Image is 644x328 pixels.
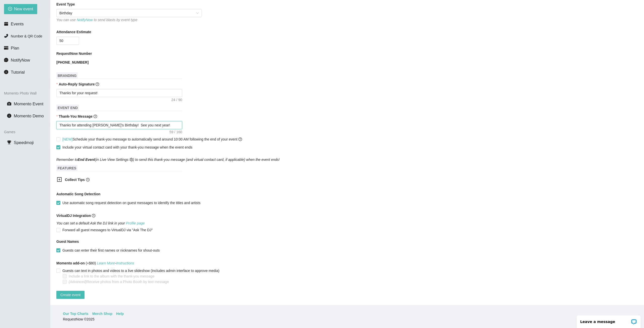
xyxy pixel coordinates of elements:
span: question-circle [92,214,95,217]
span: Momento Demo [14,114,44,118]
span: Momento Event [14,102,44,106]
span: Events [11,22,24,26]
div: You can use to send blasts by event type [56,17,202,23]
b: Auto-Reply Signature [59,82,95,86]
span: Schedule your thank-you message to automatically send around 10:00 AM following the end of your e... [62,137,242,141]
textarea: Thanks for attending [PERSON_NAME]'s Birthday! See you next year! [56,121,182,129]
i: You can set a default Ask the DJ link in your [56,221,145,225]
span: calendar [4,22,8,26]
iframe: LiveChat chat widget [573,312,644,328]
span: BRANDING [56,72,78,79]
span: phone [4,34,8,38]
b: Momento add-on [56,261,85,265]
span: question-circle [96,82,99,86]
b: RequestNow Number [56,51,92,56]
span: New event [14,6,33,12]
span: EVENT END [56,105,79,111]
span: Guests can text in photos and videos to a live slideshow (Includes admin interface to approve media) [60,268,221,273]
span: setting [130,158,133,161]
b: Thank-You Message [59,114,92,118]
b: Attendance Estimate [56,29,91,35]
i: Remember to (in Live View Settings ) to send this thank-you message (and virtual contact card, if... [56,158,280,162]
span: NotifyNow [11,58,30,63]
a: Our Top Charts [63,311,89,316]
a: Learn More [97,261,115,265]
span: Use automatic song request detection on guest messages to identify the titles and artists [60,200,203,206]
span: camera [7,102,11,106]
button: plus-circleNew event [4,4,37,14]
b: [PHONE_NUMBER] [56,60,89,64]
span: info-circle [7,114,11,118]
span: message [4,58,8,62]
span: Tutorial [11,70,25,75]
span: info-circle [4,70,8,74]
span: Number & QR Code [11,34,42,38]
span: question-circle [86,178,90,181]
span: plus-circle [8,7,12,12]
span: Speedmoji [14,140,34,145]
a: NotifyNow [77,18,93,22]
i: - [97,261,134,265]
span: (+$80) [56,260,134,266]
a: Profile page [126,221,145,225]
a: Instructions [116,261,134,265]
b: End Event [78,158,95,162]
span: question-circle [238,137,242,141]
b: Collect Tips [65,178,85,182]
span: Birthday [59,9,199,17]
span: Include a link to the album with the thank-you message [67,273,156,279]
span: FEATURES [56,165,77,171]
button: Create event [56,291,85,299]
span: question-circle [94,115,97,118]
span: Receive photos from a Photo Booth by text message [67,279,171,285]
b: Guest Names [56,240,79,244]
div: Collect Tipsquestion-circle [53,174,179,186]
a: Merch Shop [92,311,112,316]
span: Plan [11,46,19,51]
span: Create event [60,292,80,298]
a: Help [116,311,124,316]
div: RequestNow © 2025 [63,316,630,322]
span: [NEW] [62,137,72,141]
span: plus-square [57,177,62,182]
span: Include your virtual contact card with your thank-you message when the event ends [62,145,192,149]
span: credit-card [4,46,8,50]
span: Guests can enter their first names or nicknames for shout-outs [60,248,162,253]
i: (Advanced) [69,280,87,284]
textarea: Thanks for your request! [56,89,182,97]
b: VirtualDJ Integration [56,214,91,218]
b: Automatic Song Detection [56,191,100,197]
span: Forward all guest messages to VirtualDJ via "Ask The DJ" [60,227,155,233]
span: trophy [7,140,11,145]
b: Event Type [56,2,75,7]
